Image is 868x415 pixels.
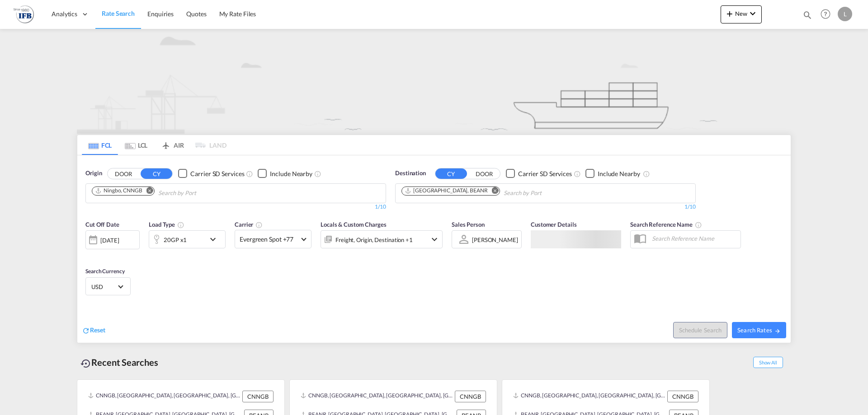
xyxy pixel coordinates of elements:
[90,184,248,201] md-chips-wrap: Chips container. Use arrow keys to select chips.
[95,187,142,195] div: Ningbo, CNNGB
[395,203,696,211] div: 1/10
[513,391,665,402] div: CNNGB, Ningbo, China, Greater China & Far East Asia, Asia Pacific
[158,186,244,201] input: Chips input.
[85,203,386,211] div: 1/10
[667,391,698,402] div: CNNGB
[14,4,34,24] img: de31bbe0256b11eebba44b54815f083d.png
[177,221,184,228] md-icon: icon-information-outline
[724,8,735,19] md-icon: icon-plus 400-fg
[724,10,758,17] span: New
[429,234,440,245] md-icon: icon-chevron-down
[301,391,453,402] div: CNNGB, Ningbo, China, Greater China & Far East Asia, Asia Pacific
[774,328,781,334] md-icon: icon-arrow-right
[673,322,727,338] button: Note: By default Schedule search will only considerorigin ports, destination ports and cut off da...
[598,169,640,178] div: Include Nearby
[435,168,467,179] button: CY
[643,170,650,177] md-icon: Unchecked: Ignores neighbouring ports when fetching rates.Checked : Includes neighbouring ports w...
[455,391,486,402] div: CNNGB
[95,187,144,195] div: Press delete to remove this chip.
[85,169,102,178] span: Origin
[154,135,190,155] md-tab-item: AIR
[149,221,184,228] span: Load Type
[270,169,312,178] div: Include Nearby
[91,283,117,291] span: USD
[747,8,758,19] md-icon: icon-chevron-down
[85,248,92,261] md-datepicker: Select
[164,233,187,246] div: 20GP x1
[141,168,172,179] button: CY
[90,326,105,334] span: Reset
[314,170,321,177] md-icon: Unchecked: Ignores neighbouring ports when fetching rates.Checked : Includes neighbouring ports w...
[732,322,786,338] button: Search Ratesicon-arrow-right
[118,135,154,155] md-tab-item: LCL
[77,155,791,343] div: OriginDOOR CY Checkbox No InkUnchecked: Search for CY (Container Yard) services for all selected ...
[452,221,485,228] span: Sales Person
[149,230,226,248] div: 20GP x1icon-chevron-down
[219,10,256,18] span: My Rate Files
[186,10,206,18] span: Quotes
[802,10,812,20] md-icon: icon-magnify
[395,169,426,178] span: Destination
[471,233,519,246] md-select: Sales Person: Louis Micoulaz
[82,326,105,336] div: icon-refreshReset
[518,169,572,178] div: Carrier SD Services
[486,187,500,196] button: Remove
[85,230,140,249] div: [DATE]
[82,326,90,335] md-icon: icon-refresh
[160,140,171,147] md-icon: icon-airplane
[242,391,274,402] div: CNNGB
[818,6,833,22] span: Help
[647,232,741,245] input: Search Reference Name
[141,187,154,196] button: Remove
[321,221,387,228] span: Locals & Custom Charges
[818,6,838,23] div: Help
[82,135,118,155] md-tab-item: FCL
[405,187,488,195] div: Antwerp, BEANR
[178,169,244,178] md-checkbox: Checkbox No Ink
[108,168,139,179] button: DOOR
[88,391,240,402] div: CNNGB, Ningbo, China, Greater China & Far East Asia, Asia Pacific
[52,9,77,19] span: Analytics
[82,135,226,155] md-pagination-wrapper: Use the left and right arrow keys to navigate between tabs
[190,169,244,178] div: Carrier SD Services
[85,268,125,275] span: Search Currency
[335,233,413,246] div: Freight Origin Destination Dock Stuffing
[321,230,443,248] div: Freight Origin Destination Dock Stuffingicon-chevron-down
[77,29,791,134] img: new-FCL.png
[737,326,781,334] span: Search Rates
[506,169,572,178] md-checkbox: Checkbox No Ink
[695,221,702,228] md-icon: Your search will be saved by the below given name
[100,236,119,244] div: [DATE]
[585,169,640,178] md-checkbox: Checkbox No Ink
[80,358,91,369] md-icon: icon-backup-restore
[531,221,576,228] span: Customer Details
[405,187,490,195] div: Press delete to remove this chip.
[753,357,783,368] span: Show All
[255,221,263,228] md-icon: The selected Trucker/Carrierwill be displayed in the rate results If the rates are from another f...
[240,235,298,244] span: Evergreen Spot +77
[472,236,518,243] div: [PERSON_NAME]
[721,5,762,23] button: icon-plus 400-fgNewicon-chevron-down
[208,234,223,245] md-icon: icon-chevron-down
[246,170,253,177] md-icon: Unchecked: Search for CY (Container Yard) services for all selected carriers.Checked : Search for...
[630,221,702,228] span: Search Reference Name
[400,184,593,201] md-chips-wrap: Chips container. Use arrow keys to select chips.
[504,186,590,201] input: Chips input.
[90,280,126,293] md-select: Select Currency: $ USDUnited States Dollar
[147,10,174,18] span: Enquiries
[258,169,312,178] md-checkbox: Checkbox No Ink
[77,352,162,373] div: Recent Searches
[85,221,119,228] span: Cut Off Date
[574,170,581,177] md-icon: Unchecked: Search for CY (Container Yard) services for all selected carriers.Checked : Search for...
[838,7,852,21] div: L
[468,168,500,179] button: DOOR
[102,9,135,17] span: Rate Search
[235,221,263,228] span: Carrier
[802,10,812,23] div: icon-magnify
